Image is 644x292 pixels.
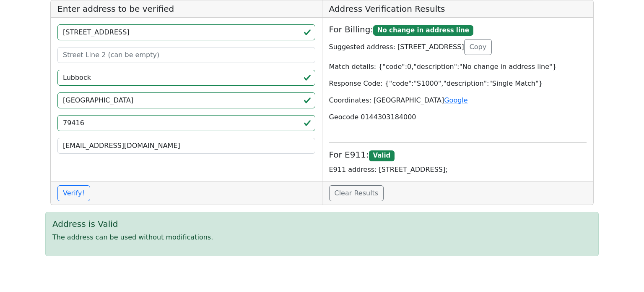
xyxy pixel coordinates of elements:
input: City [57,70,315,86]
button: Verify! [57,185,90,201]
p: E911 address: [STREET_ADDRESS]; [329,165,587,175]
p: Response Code: {"code":"S1000","description":"Single Match"} [329,79,587,89]
h5: Address Verification Results [322,0,594,18]
span: No change in address line [373,25,473,36]
p: Coordinates: [GEOGRAPHIC_DATA] [329,95,587,105]
p: The address can be used without modifications. [52,232,592,242]
p: Suggested address: [STREET_ADDRESS] [329,39,587,55]
h5: For E911: [329,150,587,161]
input: ZIP code 5 or 5+4 [57,115,315,131]
span: Valid [369,150,395,161]
h5: For Billing: [329,24,587,36]
h5: Address is Valid [52,219,592,229]
input: Your Email [57,138,315,154]
input: Street Line 1 [57,24,315,40]
button: Copy [464,39,492,55]
input: 2-Letter State [57,92,315,108]
p: Geocode 0144303184000 [329,112,587,122]
a: Clear Results [329,185,384,201]
input: Street Line 2 (can be empty) [57,47,315,63]
a: Google [444,96,467,104]
h5: Enter address to be verified [51,0,322,18]
p: Match details: {"code":0,"description":"No change in address line"} [329,62,587,72]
